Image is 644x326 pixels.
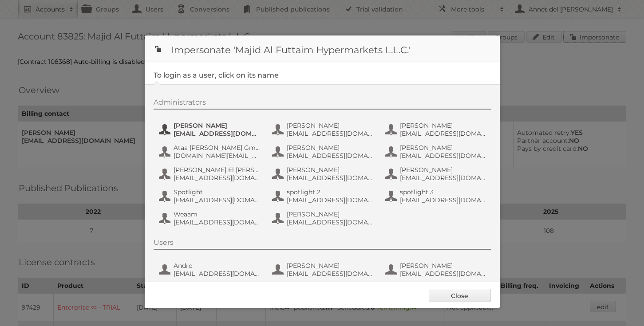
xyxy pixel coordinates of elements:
span: [EMAIL_ADDRESS][DOMAIN_NAME] [174,130,260,137]
span: [EMAIL_ADDRESS][DOMAIN_NAME] [174,218,260,226]
span: [EMAIL_ADDRESS][DOMAIN_NAME] [400,152,486,160]
button: [PERSON_NAME] [EMAIL_ADDRESS][DOMAIN_NAME] [384,261,489,279]
span: [EMAIL_ADDRESS][DOMAIN_NAME] [400,130,486,137]
h1: Impersonate 'Majid Al Futtaim Hypermarkets L.L.C.' [145,35,500,62]
span: [PERSON_NAME] [400,166,486,174]
button: [PERSON_NAME] [EMAIL_ADDRESS][DOMAIN_NAME] [271,209,375,227]
span: [EMAIL_ADDRESS][DOMAIN_NAME] [174,270,260,278]
span: spotlight 2 [287,188,373,196]
span: [EMAIL_ADDRESS][DOMAIN_NAME] [287,152,373,160]
button: [PERSON_NAME] [EMAIL_ADDRESS][DOMAIN_NAME] [271,143,375,161]
span: spotlight 3 [400,188,486,196]
span: [EMAIL_ADDRESS][DOMAIN_NAME] [400,270,486,278]
span: [EMAIL_ADDRESS][DOMAIN_NAME] [400,174,486,182]
span: [EMAIL_ADDRESS][DOMAIN_NAME] [287,270,373,278]
span: [PERSON_NAME] [400,122,486,130]
span: Ataa [PERSON_NAME] Gmail [174,144,260,152]
span: [PERSON_NAME] [400,144,486,152]
button: [PERSON_NAME] [EMAIL_ADDRESS][DOMAIN_NAME] [384,165,489,183]
button: [PERSON_NAME] [EMAIL_ADDRESS][DOMAIN_NAME] [271,165,375,183]
button: spotlight 2 [EMAIL_ADDRESS][DOMAIN_NAME] [271,187,375,205]
button: [PERSON_NAME] [EMAIL_ADDRESS][DOMAIN_NAME] [158,121,262,138]
span: Andro [174,262,260,270]
span: [PERSON_NAME] [287,122,373,130]
span: [EMAIL_ADDRESS][DOMAIN_NAME] [400,196,486,204]
span: [PERSON_NAME] El [PERSON_NAME] [174,166,260,174]
div: Administrators [154,98,491,110]
span: [DOMAIN_NAME][EMAIL_ADDRESS][DOMAIN_NAME] [174,152,260,160]
span: [PERSON_NAME] [287,210,373,218]
span: [EMAIL_ADDRESS][DOMAIN_NAME] [174,196,260,204]
button: Ataa [PERSON_NAME] Gmail [DOMAIN_NAME][EMAIL_ADDRESS][DOMAIN_NAME] [158,143,262,161]
span: [EMAIL_ADDRESS][DOMAIN_NAME] [287,130,373,137]
span: [PERSON_NAME] [287,262,373,270]
span: [EMAIL_ADDRESS][DOMAIN_NAME] [174,174,260,182]
button: spotlight 3 [EMAIL_ADDRESS][DOMAIN_NAME] [384,187,489,205]
button: [PERSON_NAME] [EMAIL_ADDRESS][DOMAIN_NAME] [271,121,375,138]
span: [PERSON_NAME] [287,144,373,152]
button: [PERSON_NAME] [EMAIL_ADDRESS][DOMAIN_NAME] [384,121,489,138]
button: [PERSON_NAME] El [PERSON_NAME] [EMAIL_ADDRESS][DOMAIN_NAME] [158,165,262,183]
legend: To login as a user, click on its name [154,71,279,79]
div: Users [154,238,491,250]
button: Andro [EMAIL_ADDRESS][DOMAIN_NAME] [158,261,262,279]
span: Spotlight [174,188,260,196]
span: Weaam [174,210,260,218]
span: [EMAIL_ADDRESS][DOMAIN_NAME] [287,196,373,204]
span: [PERSON_NAME] [400,262,486,270]
button: Spotlight [EMAIL_ADDRESS][DOMAIN_NAME] [158,187,262,205]
span: [EMAIL_ADDRESS][DOMAIN_NAME] [287,174,373,182]
span: [EMAIL_ADDRESS][DOMAIN_NAME] [287,218,373,226]
button: [PERSON_NAME] [EMAIL_ADDRESS][DOMAIN_NAME] [271,261,375,279]
span: [PERSON_NAME] [287,166,373,174]
button: [PERSON_NAME] [EMAIL_ADDRESS][DOMAIN_NAME] [384,143,489,161]
button: Weaam [EMAIL_ADDRESS][DOMAIN_NAME] [158,209,262,227]
a: Close [429,289,491,302]
span: [PERSON_NAME] [174,122,260,130]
